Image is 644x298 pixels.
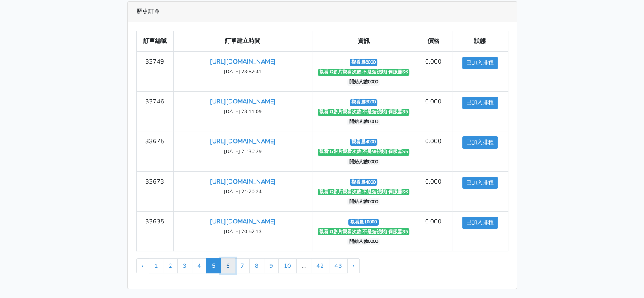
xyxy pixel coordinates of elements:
a: 8 [249,258,264,273]
td: 0.000 [415,92,452,131]
button: 已加入排程 [462,217,498,229]
a: [URL][DOMAIN_NAME] [210,137,276,145]
span: 觀看IG影片觀看次數(不是短視頻) 伺服器S6 [318,69,410,76]
small: [DATE] 21:30:29 [224,148,262,155]
small: [DATE] 21:20:24 [224,188,262,195]
a: 7 [235,258,250,273]
td: 0.000 [415,51,452,92]
span: 觀看量10000 [348,219,379,226]
span: 開始人數0000 [347,79,380,86]
td: 0.000 [415,171,452,211]
small: [DATE] 20:52:13 [224,228,262,235]
a: Next » [347,258,360,273]
button: 已加入排程 [462,57,498,69]
span: 開始人數0000 [347,238,380,245]
button: 已加入排程 [462,136,498,149]
a: [URL][DOMAIN_NAME] [210,177,276,186]
div: 歷史訂單 [128,2,517,22]
a: 6 [221,258,235,273]
span: 觀看量8000 [350,59,378,66]
button: 已加入排程 [462,97,498,109]
td: 0.000 [415,211,452,251]
a: 1 [149,258,163,273]
a: 42 [311,258,329,273]
a: [URL][DOMAIN_NAME] [210,57,276,66]
span: 開始人數0000 [347,119,380,125]
span: 觀看量4000 [350,179,378,186]
th: 價格 [415,31,452,52]
td: 33749 [136,51,174,92]
a: [URL][DOMAIN_NAME] [210,97,276,106]
span: 觀看IG影片觀看次數(不是短視頻) 伺服器S5 [318,228,410,235]
a: 4 [192,258,207,273]
small: [DATE] 23:11:09 [224,108,262,115]
a: 3 [177,258,192,273]
th: 訂單編號 [136,31,174,52]
th: 訂單建立時間 [174,31,312,52]
a: [URL][DOMAIN_NAME] [210,217,276,226]
td: 33746 [136,92,174,131]
span: 開始人數0000 [347,159,380,165]
button: 已加入排程 [462,177,498,189]
td: 33673 [136,171,174,211]
th: 資訊 [312,31,415,52]
td: 0.000 [415,131,452,171]
a: 2 [163,258,178,273]
small: [DATE] 23:57:41 [224,68,262,75]
a: 9 [264,258,279,273]
span: 觀看量8000 [350,99,378,106]
span: 觀看IG影片觀看次數(不是短視頻) 伺服器S5 [318,109,410,116]
a: 43 [329,258,348,273]
td: 33675 [136,131,174,171]
th: 狀態 [452,31,508,52]
span: 觀看IG影片觀看次數(不是短視頻) 伺服器S6 [318,189,410,195]
span: 5 [206,258,221,273]
td: 33635 [136,211,174,251]
a: « Previous [136,258,149,273]
span: 開始人數0000 [347,198,380,205]
span: 觀看IG影片觀看次數(不是短視頻) 伺服器S5 [318,149,410,156]
a: 10 [278,258,297,273]
span: 觀看量4000 [350,139,378,146]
